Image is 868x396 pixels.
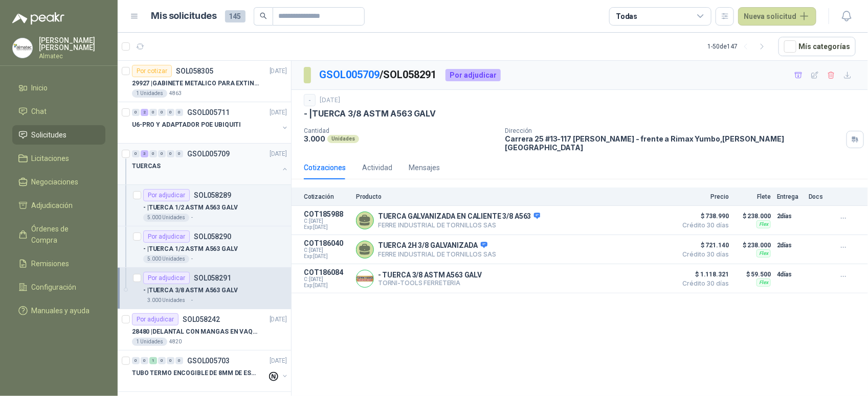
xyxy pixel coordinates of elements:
p: [DATE] [270,108,287,118]
p: Carrera 25 #13-117 [PERSON_NAME] - frente a Rimax Yumbo , [PERSON_NAME][GEOGRAPHIC_DATA] [505,134,842,152]
p: GSOL005703 [187,357,230,364]
p: [DATE] [270,66,287,76]
div: Todas [616,11,637,22]
div: 0 [158,357,166,364]
span: Licitaciones [32,153,70,164]
span: Remisiones [32,258,70,269]
a: Remisiones [12,254,105,273]
p: $ 238.000 [735,239,771,251]
span: $ 1.118.321 [678,268,729,281]
span: C: [DATE] [304,218,350,224]
p: 4 días [777,268,803,281]
div: 0 [149,109,157,116]
p: 2 días [777,239,803,251]
p: FERRE INDUSTRIAL DE TORNILLOS SAS [378,250,496,258]
div: Flex [756,249,771,258]
a: Por cotizarSOL058305[DATE] 29927 |GABINETE METALICO PARA EXTINTOR 15 LB1 Unidades4863 [118,61,291,102]
p: TUERCAS [132,161,161,171]
div: 1 Unidades [132,338,167,346]
span: Inicio [32,82,48,94]
p: GSOL005711 [187,109,230,116]
a: Inicio [12,78,105,98]
p: [DATE] [320,96,340,105]
p: SOL058291 [194,274,231,282]
div: 0 [158,150,166,157]
div: Por adjudicar [143,272,190,284]
div: 1 - 50 de 147 [707,38,770,55]
p: Flete [735,193,771,200]
div: Por cotizar [132,65,172,77]
span: Exp: [DATE] [304,253,350,260]
span: $ 721.140 [678,239,729,251]
div: 0 [175,357,183,364]
div: Por adjudicar [446,69,501,81]
p: [PERSON_NAME] [PERSON_NAME] [39,37,105,51]
div: 0 [141,357,148,364]
p: - | TUERCA 3/8 ASTM A563 GALV [304,108,436,119]
div: Mensajes [409,162,440,173]
div: Por adjudicar [143,230,190,243]
span: C: [DATE] [304,276,350,283]
p: SOL058290 [194,233,231,240]
span: Solicitudes [32,129,67,141]
p: Cantidad [304,127,497,134]
p: 28480 | DELANTAL CON MANGAS EN VAQUETA [132,327,259,337]
span: Adjudicación [32,200,73,211]
span: 145 [225,10,246,22]
a: Configuración [12,277,105,297]
p: COT186040 [304,239,350,247]
button: Mís categorías [778,37,856,56]
a: Manuales y ayuda [12,301,105,320]
p: TUBO TERMO ENCOGIBLE DE 8MM DE ESPESOR X 5CMS [132,368,259,378]
p: / SOL058291 [319,67,437,83]
div: 5.000 Unidades [143,214,189,222]
button: Nueva solicitud [738,7,816,26]
a: Por adjudicarSOL058242[DATE] 28480 |DELANTAL CON MANGAS EN VAQUETA1 Unidades4820 [118,309,291,351]
img: Logo peakr [12,12,64,25]
a: Adjudicación [12,196,105,215]
div: Flex [756,220,771,228]
p: TORNI-TOOLS FERRETERIA [378,279,482,287]
p: - [191,214,193,222]
p: Precio [678,193,729,200]
p: [DATE] [270,315,287,324]
p: SOL058242 [183,316,220,323]
span: Manuales y ayuda [32,305,90,316]
span: Chat [32,106,47,117]
p: 4820 [169,338,182,346]
div: 3 [141,150,148,157]
div: 3.000 Unidades [143,296,189,305]
p: 2 días [777,210,803,222]
span: Crédito 30 días [678,281,729,287]
p: TUERCA 2H 3/8 GALVANIZADA [378,241,496,250]
p: COT185988 [304,210,350,218]
div: 0 [175,150,183,157]
a: GSOL005709 [319,68,380,81]
p: 29927 | GABINETE METALICO PARA EXTINTOR 15 LB [132,79,259,88]
p: - [191,296,193,305]
div: 0 [167,109,174,116]
h1: Mis solicitudes [151,9,217,24]
p: - | TUERCA 3/8 ASTM A563 GALV [143,286,238,295]
p: - [191,255,193,263]
p: [DATE] [270,149,287,159]
p: Almatec [39,53,105,59]
div: 0 [132,109,140,116]
span: Negociaciones [32,176,79,188]
div: Por adjudicar [132,313,179,325]
img: Company Logo [13,38,32,58]
div: - [304,94,316,106]
span: Crédito 30 días [678,251,729,258]
div: 0 [132,357,140,364]
div: Por adjudicar [143,189,190,201]
p: SOL058289 [194,192,231,199]
a: 0 0 1 0 0 0 GSOL005703[DATE] TUBO TERMO ENCOGIBLE DE 8MM DE ESPESOR X 5CMS [132,355,289,387]
p: $ 59.500 [735,268,771,281]
p: Docs [809,193,829,200]
span: Configuración [32,282,77,293]
a: Negociaciones [12,172,105,192]
span: Crédito 30 días [678,222,729,228]
img: Company Logo [357,270,373,287]
a: Órdenes de Compra [12,219,105,250]
p: Dirección [505,127,842,134]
